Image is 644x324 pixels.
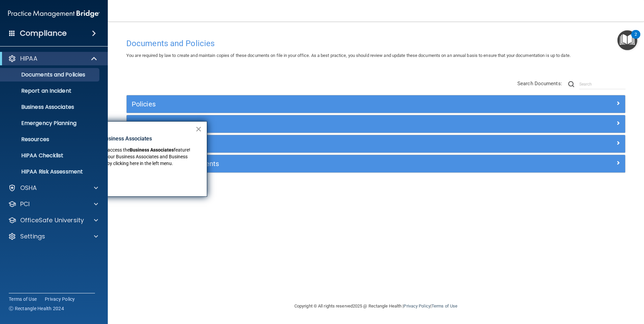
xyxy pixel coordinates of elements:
p: Documents and Policies [4,71,96,78]
button: Close [195,124,202,134]
a: Privacy Policy [404,303,430,309]
span: You are required by law to create and maintain copies of these documents on file in your office. ... [126,53,571,58]
img: ic-search.3b580494.png [568,81,574,87]
p: PCI [20,200,30,208]
p: OSHA [20,184,37,192]
span: feature! You can now manage your Business Associates and Business Associate Agreements by clickin... [59,147,191,166]
h4: Documents and Policies [126,39,625,48]
a: Terms of Use [9,296,37,302]
iframe: Drift Widget Chat Controller [527,276,636,303]
p: Business Associates [4,104,96,110]
div: Copyright © All rights reserved 2025 @ Rectangle Health | | [253,295,499,317]
h5: Policies [132,100,495,108]
span: Ⓒ Rectangle Health 2024 [9,305,64,312]
h4: Compliance [20,29,67,38]
p: HIPAA Risk Assessment [4,168,96,175]
p: HIPAA Checklist [4,152,96,159]
div: 2 [635,34,637,43]
img: PMB logo [8,7,100,21]
p: Report an Incident [4,88,96,94]
a: Terms of Use [431,303,457,309]
p: New Location for Business Associates [59,135,195,142]
p: OfficeSafe University [20,216,84,224]
p: Emergency Planning [4,120,96,127]
h5: Privacy Documents [132,120,495,128]
p: Settings [20,232,45,240]
h5: Practice Forms and Logs [132,140,495,148]
button: Open Resource Center, 2 new notifications [617,30,637,50]
strong: Business Associates [130,147,174,153]
p: Resources [4,136,96,143]
h5: Employee Acknowledgments [132,160,495,167]
p: HIPAA [20,55,37,63]
a: Privacy Policy [45,296,75,302]
span: Search Documents: [517,80,562,87]
input: Search [579,79,625,89]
